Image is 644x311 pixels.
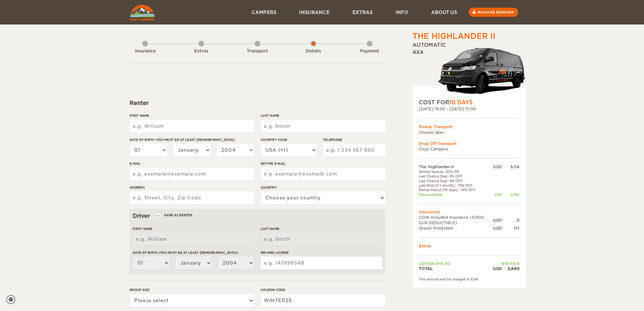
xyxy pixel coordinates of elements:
[419,209,520,215] td: Insurances
[261,137,317,142] label: Country Code
[502,225,520,231] div: 117
[261,168,385,180] input: e.g. example@example.com
[438,44,526,99] img: stor-langur-223.png
[261,257,382,269] input: e.g. 14789654B
[419,188,493,192] td: Rental Period (10 days): -14% OFF
[419,130,520,135] td: Choose later
[469,8,518,17] a: Manage booking
[296,48,331,54] div: Details
[133,226,254,231] label: First Name
[130,185,254,190] label: Address
[493,164,502,169] div: USD
[261,185,385,190] label: Country
[419,261,493,266] td: Coupon applied
[6,295,19,304] a: Cookie settings
[133,250,254,255] label: Date of birth (You must be at least [DEMOGRAPHIC_DATA])
[130,137,254,142] label: Date of birth (You must be at least [DEMOGRAPHIC_DATA])
[502,218,520,223] div: 0
[261,226,382,231] label: Last Name
[419,225,493,231] td: Gravel Protection
[261,120,385,133] input: e.g. Smith
[128,48,163,54] div: Insurance
[419,164,493,169] td: The Highlander II
[261,287,385,292] label: Coupon code
[261,250,382,255] label: Driving License
[493,261,520,266] td: WINTER25
[419,179,493,183] td: Last Chance Deal -5% OFF
[323,144,385,156] input: e.g. 1 234 567 890
[502,164,520,169] div: 5,114
[261,233,382,245] input: e.g. Smith
[130,191,254,204] input: e.g. Street, City, Zip Code
[419,266,493,271] td: TOTAL
[419,106,520,112] div: [DATE] 16:30 - [DATE] 17:00
[419,192,493,197] td: Discount total
[413,31,495,42] div: The Highlander II
[419,124,520,129] div: Pickup Transport:
[502,266,520,271] div: 2,440
[133,233,254,245] input: e.g. William
[419,174,493,178] td: Last Chance Deal -5% OFF
[493,192,502,197] div: USD
[130,168,254,180] input: e.g. example@example.com
[130,5,155,21] img: Cozy Campers
[261,113,385,118] label: Last Name
[261,161,385,166] label: Retype E-mail
[502,192,520,197] div: -2,792
[419,243,520,249] td: Extras
[419,99,520,106] div: COST FOR
[419,183,493,188] td: Late Bird (0-1 month): -15% OFF
[156,214,160,218] input: Same as renter
[323,137,385,142] label: Telephone
[419,146,520,152] td: Cozy Campers
[419,141,520,146] div: Drop Off Transport:
[184,48,219,54] div: Extras
[133,212,382,220] div: Driver
[130,113,254,118] label: First Name
[419,277,520,281] div: The amount will be charged in EUR
[130,120,254,133] input: e.g. William
[493,225,502,231] div: USD
[413,42,526,99] div: Automatic 4x4
[130,99,385,107] div: Renter
[240,48,275,54] div: Transport
[449,99,473,106] span: 10 Days
[130,287,254,292] label: Group size
[156,212,192,218] label: Same as renter
[419,215,493,225] td: CDW Included Insurance (3.000 EUR DEDUCTIBLE)
[419,169,493,174] td: Winter Special -20% Off
[130,161,254,166] label: E-mail
[352,48,387,54] div: Payment
[493,218,502,223] div: USD
[493,266,502,271] div: USD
